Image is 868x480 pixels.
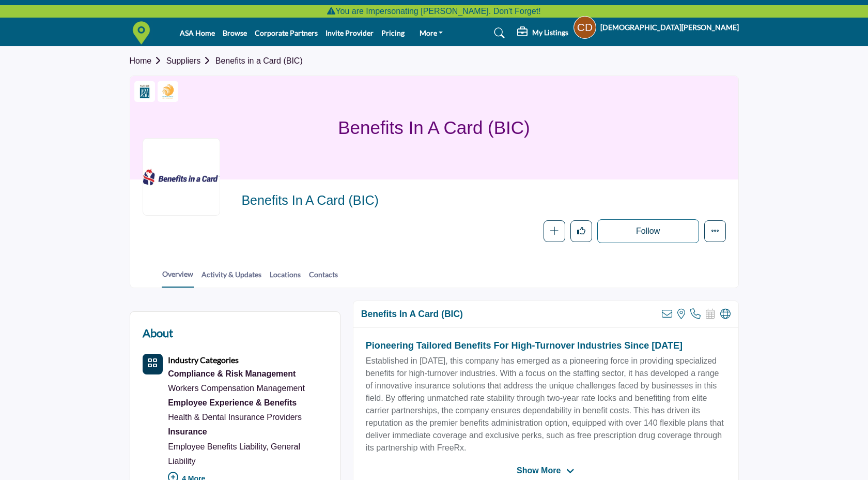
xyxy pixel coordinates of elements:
[412,26,451,40] a: More
[381,28,405,37] a: Pricing
[168,384,305,393] a: Workers Compensation Management
[570,220,592,242] button: Like
[143,324,173,341] h2: About
[704,220,726,242] button: More details
[361,309,463,320] h2: Benefits in a Card (BIC)
[168,442,300,466] a: General Liability
[137,84,152,99] img: Corporate Partners
[168,367,328,381] div: Services to ensure staffing companies meet regulatory requirements and manage legal risks.
[308,269,338,287] a: Contacts
[532,28,568,37] h5: My Listings
[326,28,374,37] a: Invite Provider
[168,442,268,451] a: Employee Benefits Liability,
[130,21,158,44] img: site Logo
[168,356,239,365] a: Industry Categories
[143,354,163,374] button: Category Icon
[168,396,328,410] div: Solutions for enhancing workplace culture, employee satisfaction, and benefits administration.
[215,56,303,65] a: Benefits in a Card (BIC)
[166,56,215,65] a: Suppliers
[162,268,194,288] a: Overview
[484,25,512,41] a: Search
[168,355,239,365] b: Industry Categories
[168,425,328,439] a: Insurance
[517,27,568,39] div: My Listings
[168,367,328,381] a: Compliance & Risk Management
[366,340,726,352] h2: Pioneering Tailored Benefits for High-Turnover Industries Since [DATE]
[160,84,176,99] img: 2025 Staffing World Exhibitors
[269,269,301,287] a: Locations
[517,464,561,477] span: Show More
[201,269,262,287] a: Activity & Updates
[600,22,739,33] h5: [DEMOGRAPHIC_DATA][PERSON_NAME]
[130,56,166,65] a: Home
[168,396,328,410] a: Employee Experience & Benefits
[180,28,215,37] a: ASA Home
[168,425,328,439] div: Specialized insurance coverage including professional liability and workers' compensation for sta...
[574,16,596,39] button: Show hide supplier dropdown
[168,413,302,422] a: Health & Dental Insurance Providers
[597,219,699,243] button: Follow
[255,28,318,37] a: Corporate Partners
[241,192,474,209] span: Benefits in a Card (BIC)
[338,76,530,179] h1: Benefits in a Card (BIC)
[366,355,726,454] p: Established in [DATE], this company has emerged as a pioneering force in providing specialized be...
[223,28,247,37] a: Browse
